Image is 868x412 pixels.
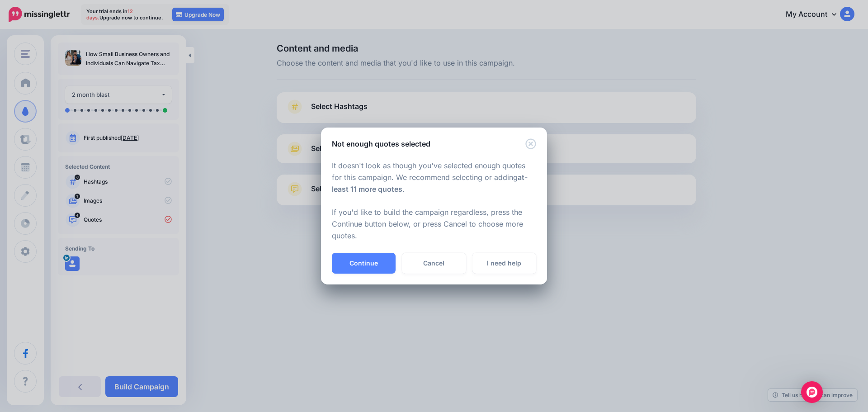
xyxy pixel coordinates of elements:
div: Open Intercom Messenger [801,381,823,403]
a: Cancel [402,253,466,274]
h5: Not enough quotes selected [332,138,430,149]
b: at-least 11 more quotes [332,173,528,194]
a: I need help [472,253,536,274]
button: Close [525,138,536,150]
button: Continue [332,253,396,274]
p: It doesn't look as though you've selected enough quotes for this campaign. We recommend selecting... [332,160,536,242]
